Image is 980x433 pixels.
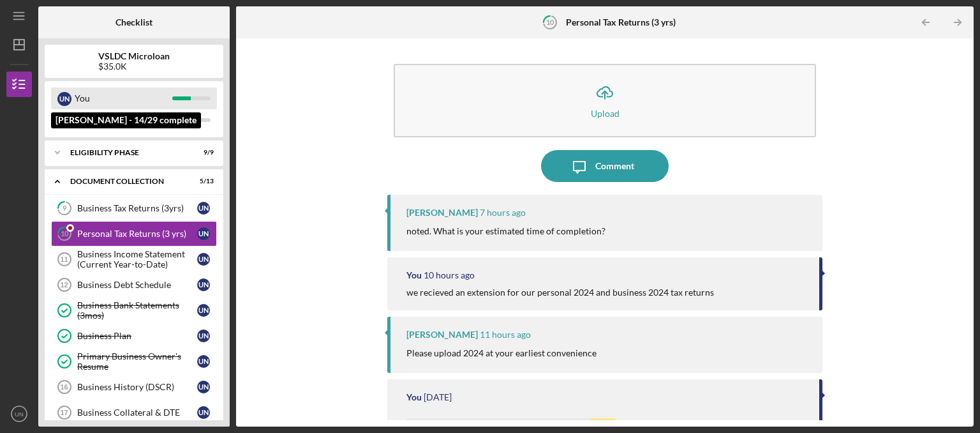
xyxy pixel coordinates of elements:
a: 16Business History (DSCR)UN [51,374,217,400]
tspan: 10 [546,18,554,26]
div: S W [57,114,71,128]
time: 2025-08-21 15:25 [480,330,531,340]
div: U N [197,202,210,215]
div: U N [197,227,210,240]
div: $35.0K [98,61,170,72]
button: UN [6,401,32,427]
div: U N [197,278,210,291]
div: You [75,87,172,109]
div: Comment [595,150,634,182]
div: U N [197,355,210,368]
div: Business Income Statement (Current Year-to-Date) [77,249,197,270]
div: U N [197,304,210,317]
div: Eligibility Phase [70,149,182,156]
text: UN [15,411,24,418]
a: 12Business Debt ScheduleUN [51,272,217,298]
a: 9Business Tax Returns (3yrs)UN [51,195,217,221]
div: 5 / 13 [191,178,214,185]
tspan: 17 [60,409,68,416]
a: 10Personal Tax Returns (3 yrs)UN [51,221,217,247]
time: 2025-08-21 16:41 [424,270,475,280]
b: Personal Tax Returns (3 yrs) [566,17,676,27]
div: U N [197,406,210,419]
time: 2025-08-21 19:32 [480,208,526,218]
tspan: 16 [60,383,68,391]
a: 17Business Collateral & DTEUN [51,400,217,425]
a: Business Bank Statements (3mos)UN [51,298,217,323]
div: Document Collection [70,178,182,185]
a: Business PlanUN [51,323,217,349]
tspan: 10 [61,230,69,238]
div: Primary Business Owner's Resume [77,351,197,372]
div: You [406,270,422,280]
div: we recieved an extension for our personal 2024 and business 2024 tax returns [406,287,714,298]
time: 2025-08-20 17:29 [424,392,452,402]
tspan: 11 [60,255,68,263]
div: [PERSON_NAME] [406,330,478,340]
div: U N [197,381,210,393]
div: Upload [591,109,620,118]
b: VSLDC Microloan [98,51,170,61]
div: U N [197,330,210,342]
button: Upload [394,64,816,137]
p: noted. What is your estimated time of completion? [406,224,605,238]
div: Business Collateral & DTE [77,407,197,418]
div: Business Bank Statements (3mos) [77,300,197,321]
div: Business Debt Schedule [77,280,197,290]
div: [PERSON_NAME] [75,109,172,131]
a: 11Business Income Statement (Current Year-to-Date)UN [51,247,217,272]
div: Business Plan [77,331,197,341]
div: Business History (DSCR) [77,382,197,392]
div: U N [57,92,71,106]
div: [PERSON_NAME] [406,208,478,218]
div: Personal Tax Returns (3 yrs) [77,229,197,239]
b: Checklist [115,17,152,27]
a: Primary Business Owner's ResumeUN [51,349,217,374]
div: Business Tax Returns (3yrs) [77,203,197,213]
tspan: 12 [60,281,68,289]
tspan: 9 [63,204,67,213]
button: Comment [541,150,669,182]
div: You [406,392,422,402]
div: U N [197,253,210,266]
p: Please upload 2024 at your earliest convenience [406,346,597,360]
div: 9 / 9 [191,149,214,156]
